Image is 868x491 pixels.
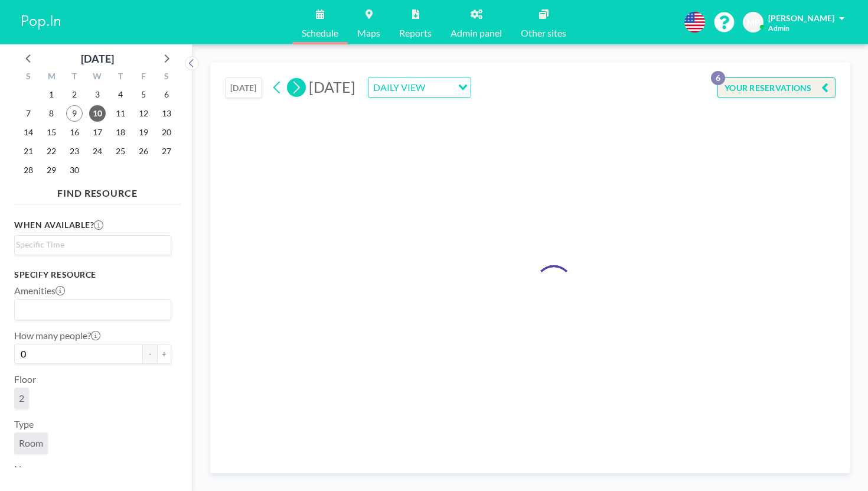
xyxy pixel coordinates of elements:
span: Saturday, September 27, 2025 [158,143,175,160]
span: Reports [399,28,432,38]
span: Tuesday, September 30, 2025 [66,162,83,178]
span: Thursday, September 4, 2025 [112,86,129,103]
span: Monday, September 15, 2025 [43,124,60,141]
div: Search for option [15,236,171,253]
span: Admin [768,24,789,32]
div: Search for option [368,77,471,97]
span: Sunday, September 28, 2025 [20,162,37,178]
span: Monday, September 8, 2025 [43,105,60,122]
span: Sunday, September 21, 2025 [20,143,37,160]
span: Sunday, September 7, 2025 [20,105,37,122]
label: Amenities [14,285,65,297]
div: W [86,70,109,85]
button: YOUR RESERVATIONS6 [717,77,836,98]
div: [DATE] [81,50,114,67]
span: Other sites [521,28,566,38]
span: [DATE] [309,78,355,96]
div: S [17,70,40,85]
div: F [132,70,155,85]
label: Floor [14,373,36,385]
span: Schedule [302,28,338,38]
span: 2 [19,392,24,404]
input: Search for option [429,80,451,95]
label: How many people? [14,330,100,342]
span: Wednesday, September 24, 2025 [89,143,106,160]
span: Tuesday, September 23, 2025 [66,143,83,160]
span: Friday, September 19, 2025 [135,124,152,141]
span: Wednesday, September 17, 2025 [89,124,106,141]
span: Saturday, September 20, 2025 [158,124,175,141]
label: Type [14,418,34,430]
span: Thursday, September 25, 2025 [112,143,129,160]
span: Admin panel [451,28,502,38]
span: Thursday, September 18, 2025 [112,124,129,141]
span: Tuesday, September 9, 2025 [66,105,83,122]
h3: Specify resource [14,269,171,280]
div: S [155,70,178,85]
p: 6 [711,71,725,85]
span: Monday, September 29, 2025 [43,162,60,178]
span: Thursday, September 11, 2025 [112,105,129,122]
span: Friday, September 26, 2025 [135,143,152,160]
span: Saturday, September 6, 2025 [158,86,175,103]
div: Search for option [15,300,171,320]
span: Room [19,437,43,449]
button: [DATE] [225,77,262,98]
span: Friday, September 12, 2025 [135,105,152,122]
button: + [157,344,171,364]
div: T [63,70,86,85]
span: Tuesday, September 2, 2025 [66,86,83,103]
span: Wednesday, September 3, 2025 [89,86,106,103]
span: Tuesday, September 16, 2025 [66,124,83,141]
span: Maps [357,28,380,38]
div: M [40,70,63,85]
span: [PERSON_NAME] [768,13,834,23]
input: Search for option [16,302,164,317]
span: Friday, September 5, 2025 [135,86,152,103]
label: Name [14,463,38,475]
span: Monday, September 1, 2025 [43,86,60,103]
h4: FIND RESOURCE [14,183,181,199]
input: Search for option [16,238,164,251]
span: DAILY VIEW [371,80,428,95]
div: T [109,70,132,85]
span: Wednesday, September 10, 2025 [89,105,106,122]
span: Monday, September 22, 2025 [43,143,60,160]
span: Saturday, September 13, 2025 [158,105,175,122]
img: organization-logo [19,11,64,34]
span: Sunday, September 14, 2025 [20,124,37,141]
button: - [143,344,157,364]
span: MP [747,17,760,28]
